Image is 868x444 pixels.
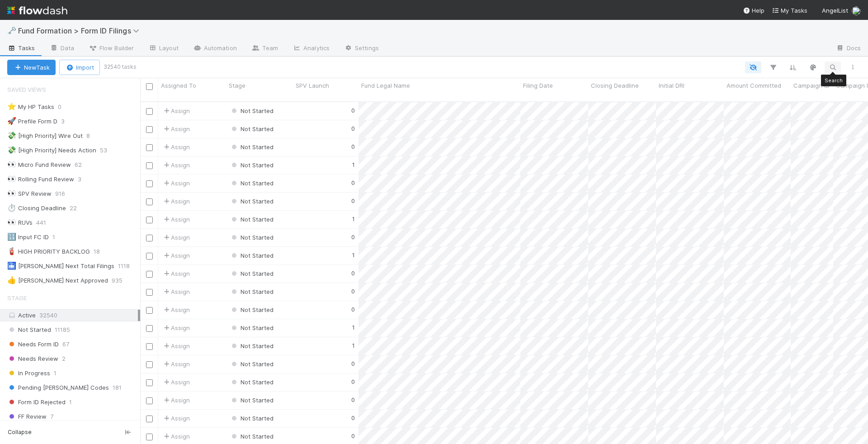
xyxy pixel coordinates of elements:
div: 0 [351,178,355,187]
span: 1118 [118,260,139,272]
span: Not Started [230,234,274,241]
span: FF Review [7,411,47,422]
span: 👀 [7,218,16,226]
span: Assign [162,124,190,133]
small: 32540 tasks [104,63,137,71]
div: 0 [351,395,355,404]
a: Analytics [285,42,337,56]
input: Toggle Row Selected [146,162,153,169]
img: avatar_892eb56c-5b5a-46db-bf0b-2a9023d0e8f8.png [852,6,861,15]
span: Not Started [230,342,274,350]
span: 💸 [7,146,16,154]
div: 0 [351,269,355,278]
span: 62 [75,159,91,170]
span: Needs Review [7,353,58,364]
input: Toggle Row Selected [146,235,153,241]
div: Assign [162,287,190,296]
span: 181 [113,382,122,393]
div: 0 [351,124,355,133]
div: Not Started [230,142,274,151]
a: Team [244,42,285,56]
input: Toggle Row Selected [146,271,153,278]
div: Not Started [230,378,274,387]
input: Toggle Row Selected [146,397,153,404]
div: Not Started [230,341,274,350]
div: 0 [351,287,355,296]
input: Toggle Row Selected [146,180,153,187]
span: Not Started [230,143,274,151]
div: 0 [351,431,355,440]
input: Toggle All Rows Selected [146,83,153,90]
div: 0 [351,359,355,368]
span: Not Started [230,179,274,187]
a: Data [42,42,81,56]
span: Assign [162,323,190,332]
div: Not Started [230,432,274,441]
div: Not Started [230,323,274,332]
div: Assign [162,432,190,441]
span: 7 [50,411,53,422]
span: 🔢 [7,233,16,241]
input: Toggle Row Selected [146,416,153,422]
span: Not Started [230,125,274,132]
div: Not Started [230,233,274,242]
span: Stage [7,289,27,307]
span: Not Started [7,324,51,335]
div: Assign [162,142,190,151]
div: 0 [351,377,355,386]
span: 22 [70,203,86,214]
span: 3 [78,174,90,185]
span: Not Started [230,161,274,169]
span: 💸 [7,132,16,139]
span: 🚀 [7,117,16,125]
span: 👀 [7,161,16,168]
div: [High Priority] Needs Action [7,145,96,156]
span: Campaign ID [793,81,830,90]
span: Assign [162,341,190,350]
div: 0 [351,106,355,115]
div: Not Started [230,215,274,224]
span: ⏱️ [7,204,16,212]
span: Not Started [230,198,274,205]
div: [PERSON_NAME] Next Approved [7,275,108,286]
span: Fund Formation > Form ID Filings [18,26,144,35]
div: Active [7,310,138,321]
span: Assign [162,251,190,260]
span: Pending [PERSON_NAME] Codes [7,382,109,393]
span: 👀 [7,175,16,183]
span: 🗝️ [7,27,16,34]
span: AngelList [822,7,848,14]
span: Not Started [230,216,274,223]
a: Settings [337,42,386,56]
div: Not Started [230,396,274,405]
input: Toggle Row Selected [146,217,153,223]
div: My HP Tasks [7,101,54,113]
span: Not Started [230,415,274,422]
span: Assign [162,233,190,242]
span: Assign [162,215,190,224]
div: Not Started [230,359,274,368]
span: 👀 [7,189,16,197]
div: Not Started [230,197,274,206]
span: 32540 [39,312,57,319]
span: 67 [62,339,69,350]
div: 1 [352,214,355,223]
div: [PERSON_NAME] Next Total Filings [7,260,114,272]
div: Assign [162,106,190,115]
span: 1 [69,397,72,408]
span: Assign [162,414,190,423]
span: Not Started [230,288,274,295]
img: logo-inverted-e16ddd16eac7371096b0.svg [7,3,67,18]
div: 0 [351,305,355,314]
div: SPV Review [7,188,52,199]
span: Stage [229,81,245,90]
span: Not Started [230,360,274,368]
span: 2 [62,353,66,364]
span: Saved Views [7,80,46,99]
div: Micro Fund Review [7,159,71,170]
div: 1 [352,323,355,332]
